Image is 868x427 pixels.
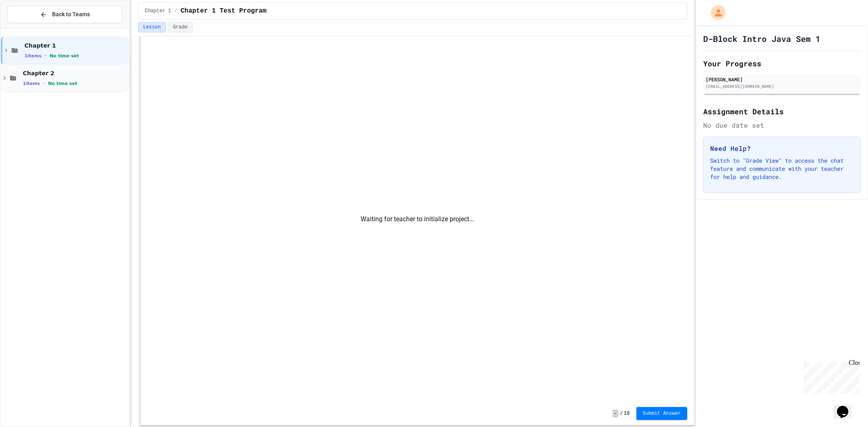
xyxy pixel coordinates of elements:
[52,10,90,19] span: Back to Teams
[3,3,56,52] div: Chat with us now!Close
[612,410,619,418] span: -
[834,394,860,419] iframe: chat widget
[50,53,79,59] span: No time set
[23,70,127,77] span: Chapter 2
[702,3,728,22] div: My Account
[703,120,861,130] div: No due date set
[138,22,166,33] button: Lesson
[643,410,681,417] span: Submit Answer
[45,52,46,59] span: •
[24,53,42,59] span: 1 items
[620,410,623,417] span: /
[48,81,77,86] span: No time set
[23,81,40,86] span: 1 items
[710,144,854,153] h3: Need Help?
[624,410,630,417] span: 10
[710,157,854,181] p: Switch to "Grade View" to access the chat feature and communicate with your teacher for help and ...
[175,8,177,14] span: /
[706,76,858,83] div: [PERSON_NAME]
[181,6,267,16] span: Chapter 1 Test Program
[141,36,694,402] div: Waiting for teacher to initialize project...
[168,22,193,33] button: Grade
[24,42,127,49] span: Chapter 1
[706,83,858,89] div: [EMAIL_ADDRESS][DOMAIN_NAME]
[145,8,171,14] span: Chapter 1
[636,407,688,420] button: Submit Answer
[703,58,861,69] h2: Your Progress
[703,106,861,117] h2: Assignment Details
[703,33,820,44] h1: D-Block Intro Java Sem 1
[800,359,860,394] iframe: chat widget
[43,80,45,87] span: •
[7,6,122,23] button: Back to Teams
